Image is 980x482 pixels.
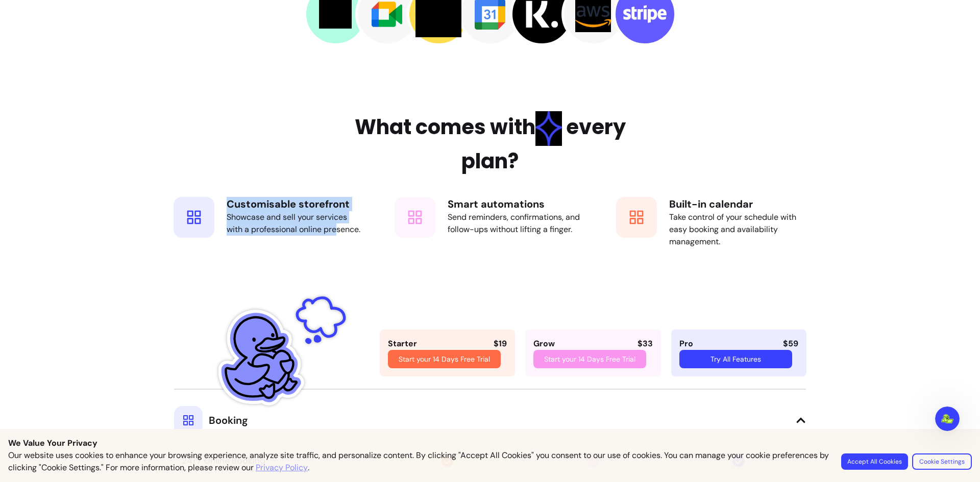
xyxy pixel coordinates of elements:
[533,350,646,368] a: Start your 14 Days Free Trial
[388,338,417,350] div: Starter
[638,338,653,350] div: $ 33
[21,252,183,263] div: All services are online
[679,338,693,350] div: Pro
[679,350,792,368] a: Try All Features
[10,153,194,181] div: Chat with us
[20,90,184,107] p: How can we help?
[912,453,972,470] button: Cookie Settings
[8,449,829,474] p: Our website uses cookies to enhance your browsing experience, analyze site traffic, and personali...
[102,318,204,359] button: Messages
[669,197,806,211] h4: Built-in calendar
[388,350,501,368] a: Start your 14 Days Free Trial
[448,211,585,236] div: Send reminders, confirmations, and follow-ups without lifting a finger.
[39,344,62,351] span: Home
[227,197,364,211] h4: Customisable storefront
[15,124,189,143] a: Refer & Earn $$
[20,19,37,36] img: logo
[669,211,806,248] div: Take control of your schedule with easy booking and availability management.
[535,111,562,146] img: Star Blue
[227,211,364,236] div: Showcase and sell your services with a professional online presence.
[15,191,189,210] a: Check our Help Centre
[136,344,171,351] span: Messages
[21,195,171,206] div: Check our Help Centre
[841,453,908,470] button: Accept All Cookies
[209,413,248,427] span: Booking
[21,129,171,139] div: Refer & Earn $$
[21,162,170,172] div: Chat with us
[935,407,960,431] iframe: Intercom live chat
[448,197,585,211] h4: Smart automations
[494,338,507,350] div: $ 19
[324,111,656,176] h2: What comes with every plan?
[20,72,184,90] p: Hi there 👋
[533,338,555,350] div: Grow
[174,389,806,435] button: Booking
[21,267,183,288] button: View status page
[256,462,308,474] a: Privacy Policy
[783,338,798,350] div: $59
[8,437,972,449] p: We Value Your Privacy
